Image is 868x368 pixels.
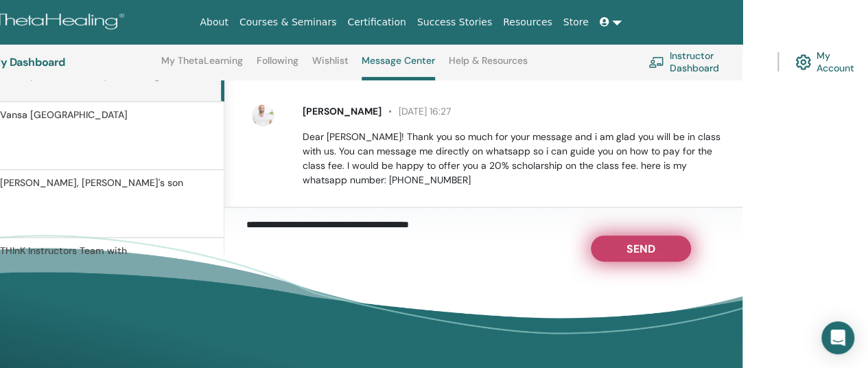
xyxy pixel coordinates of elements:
[382,105,451,117] span: [DATE] 16:27
[795,47,868,77] a: My Account
[449,55,528,77] a: Help & Resources
[795,51,811,73] img: cog.svg
[626,242,655,251] span: Send
[312,55,349,77] a: Wishlist
[558,10,594,35] a: Store
[194,10,233,35] a: About
[591,235,691,262] button: Send
[821,321,854,354] div: Open Intercom Messenger
[648,47,761,77] a: Instructor Dashboard
[303,130,727,187] p: Dear [PERSON_NAME]! Thank you so much for your message and i am glad you will be in class with us...
[342,10,411,35] a: Certification
[648,56,664,68] img: chalkboard-teacher.svg
[362,55,435,80] a: Message Center
[161,55,243,77] a: My ThetaLearning
[234,10,342,35] a: Courses & Seminars
[252,104,274,126] img: default.jpg
[497,10,558,35] a: Resources
[257,55,298,77] a: Following
[303,105,382,117] span: [PERSON_NAME]
[412,10,497,35] a: Success Stories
